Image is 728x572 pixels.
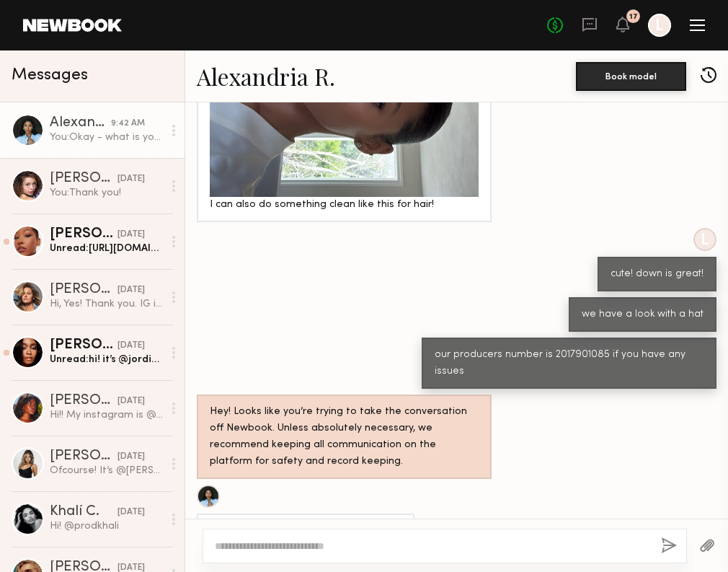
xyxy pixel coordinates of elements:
[50,172,117,186] div: [PERSON_NAME]
[435,347,703,380] div: our producers number is 2017901085 if you have any issues
[50,297,163,311] div: Hi, Yes! Thank you. IG is: @[PERSON_NAME] or you can copy and paste my link: [URL][DOMAIN_NAME]
[50,505,117,519] div: Khalí C.
[576,69,686,82] a: Book model
[50,519,163,533] div: Hi! @prodkhali
[648,14,671,37] a: L
[117,339,145,353] div: [DATE]
[50,227,117,242] div: [PERSON_NAME]
[611,266,703,283] div: cute! down is great!
[50,394,117,408] div: [PERSON_NAME]
[111,117,145,131] div: 9:42 AM
[117,395,145,408] div: [DATE]
[117,283,145,297] div: [DATE]
[50,283,117,297] div: [PERSON_NAME]
[210,197,479,214] div: I can also do something clean like this for hair!
[117,172,145,186] div: [DATE]
[50,353,163,366] div: Unread: hi! it’s @jordinmeredith 🤍
[117,228,145,242] div: [DATE]
[117,450,145,464] div: [DATE]
[50,116,111,131] div: Alexandria R.
[582,307,703,323] div: we have a look with a hat
[576,62,686,91] button: Book model
[210,404,479,470] div: Hey! Looks like you’re trying to take the conversation off Newbook. Unless absolutely necessary, ...
[50,449,117,464] div: [PERSON_NAME]
[50,131,163,144] div: You: Okay - what is your ETA
[50,242,163,255] div: Unread: [URL][DOMAIN_NAME]
[197,61,335,92] a: Alexandria R.
[50,408,163,422] div: Hi!! My instagram is @mmiahannahh
[50,464,163,478] div: Ofcourse! It’s @[PERSON_NAME].[PERSON_NAME] :)
[50,338,117,353] div: [PERSON_NAME]
[117,506,145,519] div: [DATE]
[12,67,88,84] span: Messages
[629,13,638,21] div: 17
[50,186,163,200] div: You: Thank you!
